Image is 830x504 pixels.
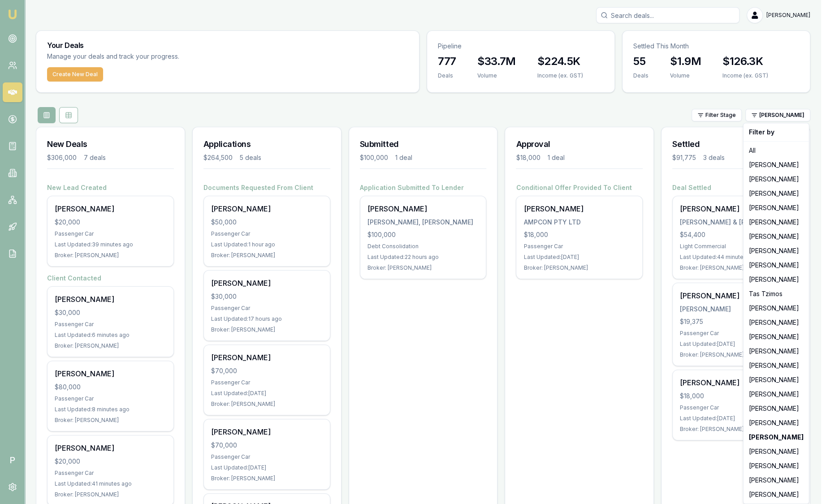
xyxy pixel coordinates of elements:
span: [PERSON_NAME] [766,12,810,19]
div: $306,000 [47,153,77,162]
div: $30,000 [211,292,323,301]
div: Passenger Car [55,470,166,477]
div: $70,000 [211,441,323,450]
span: P [3,450,22,470]
div: $50,000 [211,218,323,227]
div: [PERSON_NAME] [745,373,807,387]
h3: Your Deals [47,42,408,49]
div: Broker: [PERSON_NAME] [211,252,323,259]
div: Deals [633,72,648,79]
h3: Settled [672,138,799,151]
div: Income (ex. GST) [537,72,583,79]
div: [PERSON_NAME] [745,487,807,502]
div: Broker: [PERSON_NAME] [680,264,791,271]
div: [PERSON_NAME] [745,158,807,172]
div: [PERSON_NAME] [211,352,323,363]
div: [PERSON_NAME] [745,358,807,373]
div: Broker: [PERSON_NAME] [211,401,323,408]
div: Broker: [PERSON_NAME] [367,264,479,271]
div: [PERSON_NAME] [745,344,807,358]
span: Filter Stage [705,112,736,119]
div: [PERSON_NAME] [55,203,166,214]
div: [PERSON_NAME] [745,473,807,487]
div: Volume [477,72,515,79]
div: [PERSON_NAME] [745,186,807,201]
div: [PERSON_NAME] [680,203,791,214]
h3: New Deals [47,138,174,151]
div: [PERSON_NAME] [55,294,166,305]
span: [PERSON_NAME] [759,112,804,119]
div: [PERSON_NAME] [745,258,807,272]
div: [PERSON_NAME] [523,203,635,214]
h3: Submitted [360,138,487,151]
div: Broker: [PERSON_NAME] [523,264,635,271]
div: Passenger Car [523,243,635,250]
div: Passenger Car [211,230,323,237]
div: Broker: [PERSON_NAME] [680,426,791,433]
div: Last Updated: [DATE] [211,390,323,397]
div: Broker: [PERSON_NAME] [211,475,323,482]
p: Settled This Month [633,42,799,51]
div: [PERSON_NAME] [745,315,807,330]
div: Last Updated: [DATE] [523,254,635,261]
h3: Approval [516,138,643,151]
div: [PERSON_NAME] [745,330,807,344]
div: Last Updated: 17 hours ago [211,315,323,323]
div: $20,000 [55,457,166,466]
div: $18,000 [523,230,635,239]
div: $30,000 [55,308,166,317]
strong: [PERSON_NAME] [749,433,804,442]
div: Income (ex. GST) [722,72,768,79]
div: Broker: [PERSON_NAME] [55,252,166,259]
div: Passenger Car [55,395,166,402]
h4: Client Contacted [47,274,174,283]
div: Volume [670,72,701,79]
div: Passenger Car [680,330,791,337]
h3: $224.5K [537,54,583,69]
div: [PERSON_NAME] [745,172,807,186]
h3: $1.9M [670,54,701,69]
div: [PERSON_NAME] [211,278,323,289]
div: [PERSON_NAME], [PERSON_NAME] [367,218,479,227]
div: Light Commercial [680,243,791,250]
div: [PERSON_NAME] [680,305,791,314]
div: Filter by [745,125,807,139]
h3: 777 [438,54,456,69]
div: [PERSON_NAME] [745,301,807,315]
div: Broker: [PERSON_NAME] [55,491,166,498]
div: Passenger Car [211,453,323,461]
div: Last Updated: 39 minutes ago [55,241,166,248]
div: [PERSON_NAME] & [PERSON_NAME] [680,218,791,227]
div: 3 deals [703,153,725,162]
input: Search deals [596,7,739,23]
div: [PERSON_NAME] [745,416,807,430]
button: Create New Deal [47,67,103,82]
div: Deals [438,72,456,79]
div: Passenger Car [680,404,791,411]
div: Passenger Car [55,321,166,328]
div: Broker: [PERSON_NAME] [55,342,166,349]
div: Passenger Car [55,230,166,237]
div: Broker: [PERSON_NAME] [211,326,323,333]
div: [PERSON_NAME] [745,201,807,215]
div: $70,000 [211,366,323,375]
div: Broker: [PERSON_NAME] [55,417,166,424]
h4: Deal Settled [672,183,799,192]
div: 7 deals [84,153,106,162]
div: $18,000 [680,392,791,401]
div: [PERSON_NAME] [55,368,166,379]
h4: Documents Requested From Client [203,183,330,192]
div: Passenger Car [211,305,323,312]
div: [PERSON_NAME] [745,272,807,287]
div: [PERSON_NAME] [745,444,807,459]
img: emu-icon-u.png [7,9,18,20]
div: $20,000 [55,218,166,227]
h3: $33.7M [477,54,515,69]
div: Last Updated: 1 hour ago [211,241,323,248]
div: Debt Consolidation [367,243,479,250]
div: [PERSON_NAME] [680,377,791,388]
div: [PERSON_NAME] [211,203,323,214]
div: Last Updated: 44 minutes ago [680,254,791,261]
div: Last Updated: 8 minutes ago [55,406,166,413]
div: $91,775 [672,153,696,162]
